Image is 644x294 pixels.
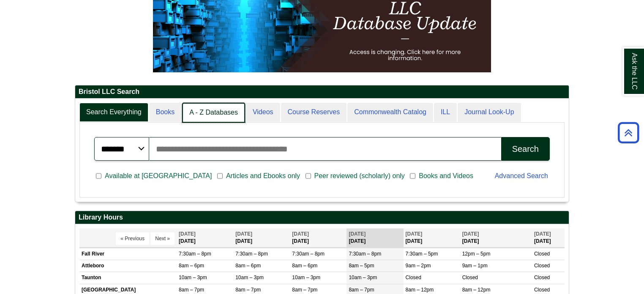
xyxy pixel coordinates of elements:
[292,275,320,280] span: 10am – 3pm
[434,103,457,122] a: ILL
[235,231,252,237] span: [DATE]
[79,248,177,260] td: Fall River
[179,251,211,257] span: 7:30am – 8pm
[116,232,149,245] button: « Previous
[177,228,233,247] th: [DATE]
[460,228,532,247] th: [DATE]
[512,144,539,154] div: Search
[235,263,261,269] span: 8am – 6pm
[179,263,204,269] span: 8am – 6pm
[182,103,245,123] a: A - Z Databases
[462,275,478,280] span: Closed
[292,231,309,237] span: [DATE]
[462,231,479,237] span: [DATE]
[534,263,550,269] span: Closed
[233,228,290,247] th: [DATE]
[406,263,431,269] span: 9am – 2pm
[410,172,415,180] input: Books and Videos
[349,275,377,280] span: 10am – 3pm
[179,287,204,293] span: 8am – 7pm
[347,228,403,247] th: [DATE]
[415,171,477,181] span: Books and Videos
[75,211,569,224] h2: Library Hours
[462,251,491,257] span: 12pm – 5pm
[150,232,175,245] button: Next »
[615,127,642,138] a: Back to Top
[75,85,569,99] h2: Bristol LLC Search
[235,251,268,257] span: 7:30am – 8pm
[501,137,550,161] button: Search
[349,263,374,269] span: 8am – 5pm
[79,260,177,272] td: Attleboro
[406,275,421,280] span: Closed
[292,251,325,257] span: 7:30am – 8pm
[246,103,280,122] a: Videos
[458,103,521,122] a: Journal Look-Up
[349,287,374,293] span: 8am – 7pm
[217,172,223,180] input: Articles and Ebooks only
[290,228,347,247] th: [DATE]
[404,228,460,247] th: [DATE]
[349,251,381,257] span: 7:30am – 8pm
[534,251,550,257] span: Closed
[235,287,261,293] span: 8am – 7pm
[306,172,311,180] input: Peer reviewed (scholarly) only
[406,231,423,237] span: [DATE]
[347,103,433,122] a: Commonwealth Catalog
[349,231,366,237] span: [DATE]
[96,172,101,180] input: Available at [GEOGRAPHIC_DATA]
[406,287,434,293] span: 8am – 12pm
[179,275,207,280] span: 10am – 3pm
[534,275,550,280] span: Closed
[223,171,303,181] span: Articles and Ebooks only
[101,171,215,181] span: Available at [GEOGRAPHIC_DATA]
[281,103,347,122] a: Course Reserves
[311,171,408,181] span: Peer reviewed (scholarly) only
[534,287,550,293] span: Closed
[462,263,488,269] span: 9am – 1pm
[179,231,196,237] span: [DATE]
[235,275,264,280] span: 10am – 3pm
[534,231,551,237] span: [DATE]
[79,103,148,122] a: Search Everything
[462,287,491,293] span: 8am – 12pm
[79,272,177,284] td: Taunton
[292,287,317,293] span: 8am – 7pm
[406,251,438,257] span: 7:30am – 5pm
[292,263,317,269] span: 8am – 6pm
[495,172,548,179] a: Advanced Search
[532,228,565,247] th: [DATE]
[149,103,181,122] a: Books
